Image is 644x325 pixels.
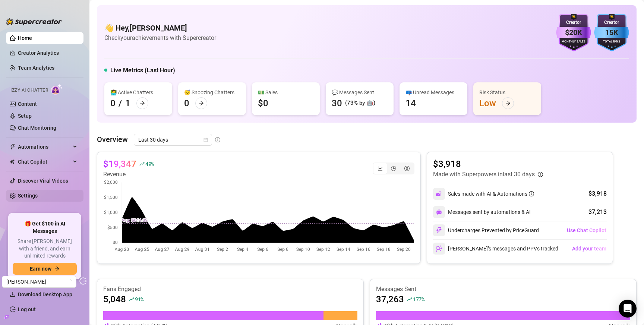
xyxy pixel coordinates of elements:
img: svg%3e [436,227,442,234]
img: svg%3e [436,209,442,215]
span: rise [129,297,134,302]
span: 🎁 Get $100 in AI Messages [13,220,77,235]
div: 0 [110,97,116,109]
span: 177 % [413,296,424,303]
img: svg%3e [436,190,442,197]
div: $20K [556,27,591,38]
div: Risk Status [479,88,535,97]
article: Fans Engaged [103,285,357,293]
img: AI Chatter [51,84,63,95]
div: [PERSON_NAME]’s messages and PPVs tracked [433,243,558,255]
span: logout [79,277,87,285]
span: arrow-right [199,101,204,106]
div: segmented control [373,162,414,174]
div: 0 [184,97,189,109]
div: 37,213 [588,208,607,217]
article: 5,048 [103,293,126,305]
span: arrow-right [505,101,511,106]
span: line-chart [378,166,383,171]
span: dollar-circle [404,166,410,171]
article: Overview [97,134,128,145]
span: download [10,291,16,297]
span: loading [67,279,73,285]
h4: 👋 Hey, [PERSON_NAME] [104,23,216,33]
article: $3,918 [433,158,543,170]
a: Log out [18,306,36,312]
div: 📪 Unread Messages [405,88,461,97]
span: rise [139,161,145,167]
div: Creator [594,19,629,26]
span: Chat Copilot [18,156,71,168]
div: Monthly Sales [556,40,591,44]
span: Automations [18,141,71,153]
div: $3,918 [588,189,607,198]
span: build [4,315,9,320]
div: Undercharges Prevented by PriceGuard [433,224,539,236]
span: info-circle [529,191,534,196]
a: Discover Viral Videos [18,178,68,184]
div: 😴 Snoozing Chatters [184,88,240,97]
article: Messages Sent [376,285,630,293]
a: Chat Monitoring [18,125,56,131]
div: 14 [405,97,416,109]
img: svg%3e [436,245,442,252]
img: Chat Copilot [10,159,15,164]
span: Earn now [30,266,51,272]
span: 49 % [145,160,154,167]
a: Creator Analytics [18,47,78,59]
button: Add your team [572,243,607,255]
span: thunderbolt [10,144,16,150]
span: Share [PERSON_NAME] with a friend, and earn unlimited rewards [13,238,77,260]
a: Setup [18,113,32,119]
span: 91 % [135,296,143,303]
article: Check your achievements with Supercreator [104,33,216,42]
span: pie-chart [391,166,396,171]
article: Made with Superpowers in last 30 days [433,170,535,179]
span: rise [407,297,412,302]
div: Messages sent by automations & AI [433,206,531,218]
div: Open Intercom Messenger [619,300,637,318]
span: arrow-right [140,101,145,106]
img: logo-BBDzfeDw.svg [6,18,62,25]
span: Last 30 days [138,134,208,145]
span: arrow-right [54,266,60,271]
img: purple-badge-B9DA21FR.svg [556,14,591,51]
article: 37,263 [376,293,404,305]
a: Settings [18,193,38,199]
img: blue-badge-DgoSNQY1.svg [594,14,629,51]
a: Content [18,101,37,107]
div: 1 [125,97,130,109]
div: Creator [556,19,591,26]
article: $19,347 [103,158,136,170]
div: Sales made with AI & Automations [448,190,534,198]
article: Revenue [103,170,154,179]
span: calendar [203,138,208,142]
a: Home [18,35,32,41]
span: Add your team [572,246,606,252]
div: 30 [332,97,342,109]
span: Erin Kittens [6,276,72,287]
div: $0 [258,97,268,109]
div: 👩‍💻 Active Chatters [110,88,166,97]
div: 15K [594,27,629,38]
div: Total Fans [594,40,629,44]
button: Use Chat Copilot [566,224,607,236]
div: (73% by 🤖) [345,99,375,108]
h5: Live Metrics (Last Hour) [110,66,175,75]
span: Use Chat Copilot [567,227,606,233]
span: Izzy AI Chatter [10,87,48,94]
div: 💵 Sales [258,88,314,97]
span: info-circle [215,137,220,142]
a: Team Analytics [18,65,54,71]
div: 💬 Messages Sent [332,88,388,97]
span: info-circle [538,172,543,177]
span: Download Desktop App [18,291,72,297]
button: Earn nowarrow-right [13,263,77,275]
